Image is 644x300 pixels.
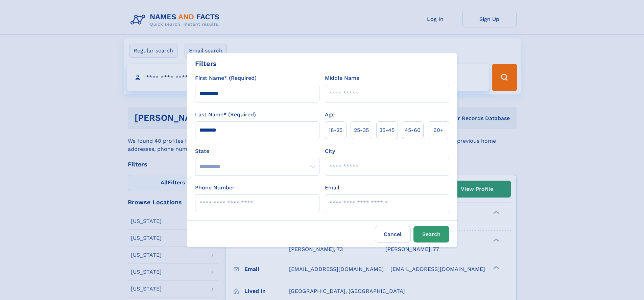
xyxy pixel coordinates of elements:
div: Filters [195,59,217,69]
label: Phone Number [195,184,235,192]
button: Search [413,226,449,243]
span: 35‑45 [379,126,395,134]
label: Middle Name [325,74,359,82]
label: Last Name* (Required) [195,111,256,119]
span: 25‑35 [354,126,369,134]
label: First Name* (Required) [195,74,257,82]
label: Cancel [375,226,411,243]
span: 18‑25 [329,126,342,134]
label: Age [325,111,335,119]
label: Email [325,184,339,192]
label: State [195,147,319,155]
label: City [325,147,335,155]
span: 60+ [433,126,444,134]
span: 45‑60 [405,126,421,134]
